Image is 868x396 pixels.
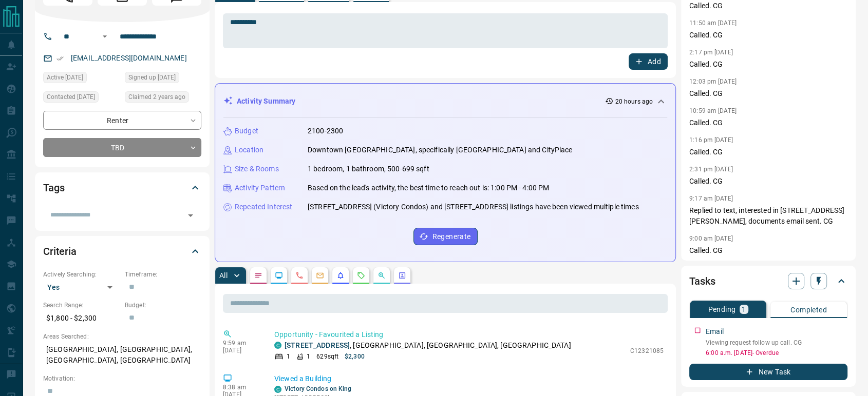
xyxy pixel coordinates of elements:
p: 1 [287,352,290,361]
div: Tue Jul 29 2025 [43,91,120,106]
p: Size & Rooms [235,164,279,174]
p: [DATE] [223,347,259,354]
p: $2,300 [345,352,365,361]
p: [STREET_ADDRESS] (Victory Condos) and [STREET_ADDRESS] listings have been viewed multiple times [308,202,638,212]
p: Budget [235,126,258,136]
svg: Listing Alerts [336,271,345,280]
div: condos.ca [274,342,281,349]
span: Claimed 2 years ago [128,92,185,102]
svg: Notes [254,271,262,280]
p: Opportunity - Favourited a Listing [274,329,664,340]
p: Called. CG [689,117,847,128]
p: Timeframe: [125,270,201,279]
p: $1,800 - $2,300 [43,310,120,327]
p: Called. CG [689,245,847,256]
p: 1 [307,352,310,361]
svg: Calls [295,271,304,280]
button: Regenerate [413,228,478,245]
p: , [GEOGRAPHIC_DATA], [GEOGRAPHIC_DATA], [GEOGRAPHIC_DATA] [285,340,571,351]
p: 2:31 pm [DATE] [689,166,733,173]
span: Signed up [DATE] [128,72,176,83]
p: Based on the lead's activity, the best time to reach out is: 1:00 PM - 4:00 PM [308,183,549,193]
a: Victory Condos on King [285,385,351,392]
div: Mon Aug 11 2025 [43,72,120,86]
p: C12321085 [630,346,664,355]
a: [EMAIL_ADDRESS][DOMAIN_NAME] [71,54,187,62]
p: Called. CG [689,88,847,99]
p: [GEOGRAPHIC_DATA], [GEOGRAPHIC_DATA], [GEOGRAPHIC_DATA], [GEOGRAPHIC_DATA] [43,341,201,369]
p: Completed [790,306,827,313]
div: condos.ca [274,386,281,393]
h2: Criteria [43,243,77,260]
p: Called. CG [689,30,847,41]
h2: Tasks [689,273,715,289]
svg: Opportunities [378,271,386,280]
button: New Task [689,364,847,380]
p: Viewing request follow up call. CG [706,338,847,347]
p: 629 sqft [316,352,338,361]
svg: Email Verified [56,55,64,62]
p: Location [235,145,263,155]
p: Activity Pattern [235,183,285,193]
p: Called. CG [689,59,847,70]
p: 12:03 pm [DATE] [689,78,737,85]
div: Renter [43,111,201,130]
p: Budget: [125,301,201,310]
span: Active [DATE] [47,72,83,83]
div: Tasks [689,269,847,293]
p: Downtown [GEOGRAPHIC_DATA], specifically [GEOGRAPHIC_DATA] and CityPlace [308,145,572,155]
p: Called. CG [689,147,847,157]
svg: Lead Browsing Activity [275,271,283,280]
p: 1 [742,306,746,313]
div: Yes [43,279,120,295]
button: Open [183,208,198,223]
p: All [219,272,228,279]
button: Open [99,30,111,43]
h2: Tags [43,180,64,196]
div: TBD [43,138,201,157]
p: 9:59 am [223,340,259,347]
div: Sat Mar 11 2023 [125,91,201,106]
span: Contacted [DATE] [47,92,95,102]
svg: Agent Actions [398,271,406,280]
div: Sat Mar 11 2023 [125,72,201,86]
p: 2:17 pm [DATE] [689,49,733,56]
div: Activity Summary20 hours ago [223,92,667,111]
p: Called. CG [689,1,847,11]
p: Replied to text, interested in [STREET_ADDRESS][PERSON_NAME], documents email sent. CG [689,205,847,227]
p: Repeated Interest [235,202,292,212]
p: 1:16 pm [DATE] [689,136,733,144]
p: 6:00 a.m. [DATE] - Overdue [706,348,847,358]
div: Tags [43,175,201,200]
p: Email [706,326,724,337]
p: 2100-2300 [308,126,343,136]
a: [STREET_ADDRESS] [285,341,350,349]
svg: Requests [357,271,365,280]
p: 20 hours ago [615,97,653,106]
p: Pending [708,306,735,313]
div: Criteria [43,239,201,264]
p: 8:38 am [223,384,259,391]
p: Areas Searched: [43,332,201,341]
p: Activity Summary [237,96,295,107]
p: Called. CG [689,176,847,187]
p: 11:50 am [DATE] [689,19,737,27]
button: Add [629,53,668,70]
p: Actively Searching: [43,270,120,279]
svg: Emails [316,271,324,280]
p: Search Range: [43,301,120,310]
p: 1 bedroom, 1 bathroom, 500-699 sqft [308,164,429,174]
p: Viewed a Building [274,373,664,384]
p: Motivation: [43,374,201,383]
p: 10:59 am [DATE] [689,107,737,114]
p: 9:00 am [DATE] [689,235,733,242]
p: 9:17 am [DATE] [689,195,733,202]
